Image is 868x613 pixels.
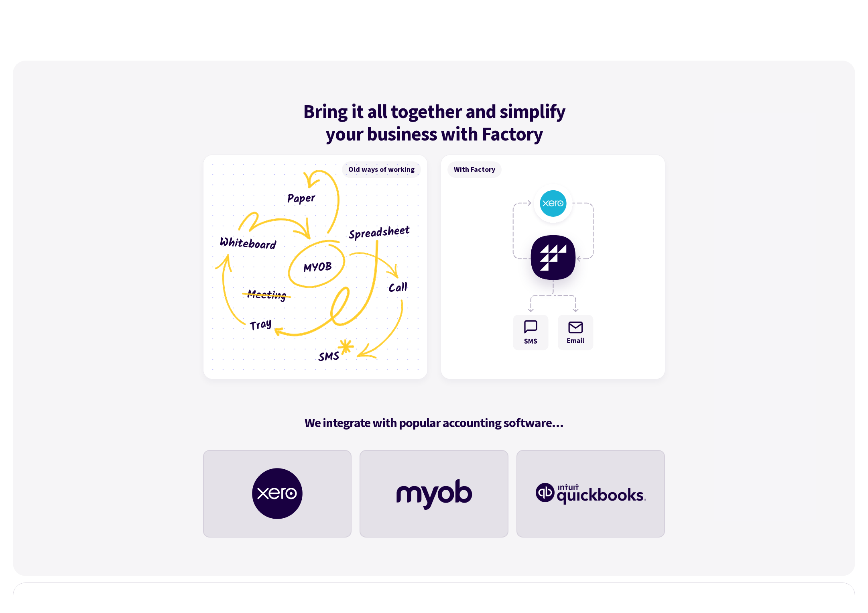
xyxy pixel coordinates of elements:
div: Old ways of working [342,161,421,178]
h5: We integrate with popular accounting software… [203,415,665,431]
iframe: Chat Widget [730,526,868,613]
h4: Bring it all together and simplify your business with Factory [285,100,583,145]
div: With Factory [447,161,502,178]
